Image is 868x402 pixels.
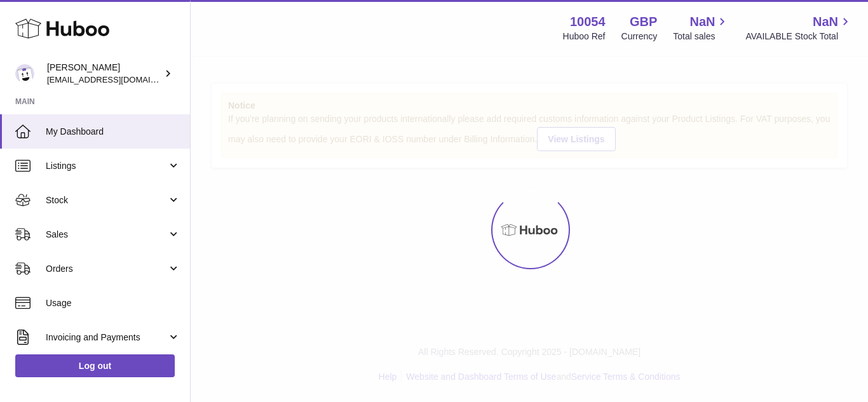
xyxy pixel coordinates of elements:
[46,160,167,172] span: Listings
[47,62,161,86] div: [PERSON_NAME]
[46,263,167,275] span: Orders
[673,13,729,43] a: NaN Total sales
[15,64,34,83] img: internalAdmin-10054@internal.huboo.com
[46,229,167,241] span: Sales
[46,194,167,206] span: Stock
[689,13,715,30] span: NaN
[813,13,838,30] span: NaN
[630,13,657,30] strong: GBP
[745,13,853,43] a: NaN AVAILABLE Stock Total
[673,30,729,43] span: Total sales
[46,297,180,309] span: Usage
[46,126,180,138] span: My Dashboard
[570,13,606,30] strong: 10054
[745,30,853,43] span: AVAILABLE Stock Total
[563,30,606,43] div: Huboo Ref
[47,74,187,84] span: [EMAIL_ADDRESS][DOMAIN_NAME]
[15,354,175,377] a: Log out
[621,30,658,43] div: Currency
[46,332,167,344] span: Invoicing and Payments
